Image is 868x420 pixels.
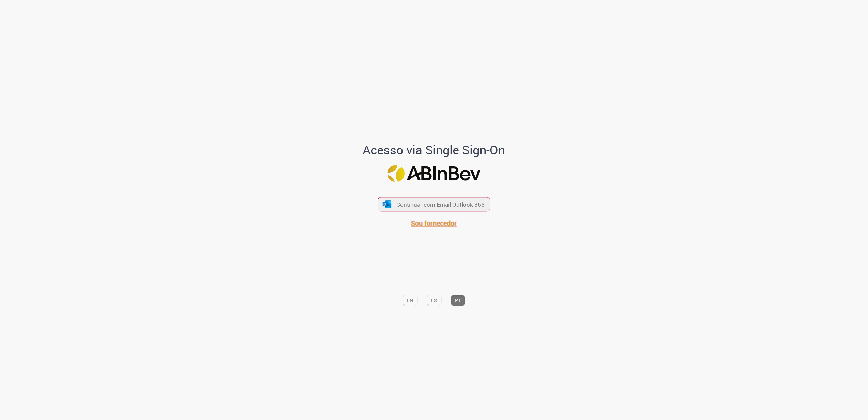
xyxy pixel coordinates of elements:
img: ícone Azure/Microsoft 360 [382,200,392,208]
span: Continuar com Email Outlook 365 [396,200,485,208]
img: Logo ABInBev [388,165,481,182]
button: ES [427,295,442,306]
button: PT [451,295,465,306]
button: EN [403,295,418,306]
button: ícone Azure/Microsoft 360 Continuar com Email Outlook 365 [378,197,490,211]
a: Sou fornecedor [411,219,457,228]
h1: Acesso via Single Sign-On [340,144,528,157]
